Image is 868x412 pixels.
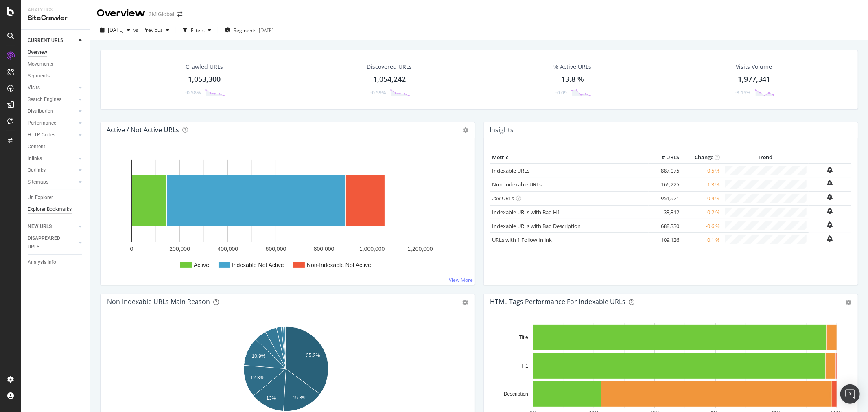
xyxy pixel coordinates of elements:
td: +0.1 % [681,233,722,246]
a: Inlinks [28,154,76,163]
div: Filters [191,27,205,34]
div: Segments [28,72,50,80]
td: -0.4 % [681,191,722,205]
span: Previous [140,26,163,33]
th: Change [681,151,722,164]
text: Description [503,391,528,397]
div: Overview [28,48,47,57]
text: 15.8% [293,395,306,401]
text: 10.9% [252,354,266,359]
div: -0.59% [370,89,386,96]
div: CURRENT URLS [28,36,63,45]
a: HTTP Codes [28,131,76,139]
h4: Insights [490,125,514,136]
td: 951,921 [649,191,681,205]
div: bell-plus [827,194,833,200]
h4: Active / Not Active URLs [107,125,179,136]
div: gear [463,300,468,305]
div: Content [28,142,45,151]
text: 800,000 [314,245,335,252]
div: bell-plus [827,208,833,214]
a: Segments [28,72,84,80]
a: CURRENT URLS [28,36,76,45]
text: 200,000 [169,245,190,252]
a: NEW URLS [28,222,76,231]
div: % Active URLs [554,63,592,71]
text: Active [194,262,209,268]
a: Sitemaps [28,178,76,186]
div: bell-plus [827,167,833,173]
a: DISAPPEARED URLS [28,234,76,251]
div: bell-plus [827,235,833,242]
div: NEW URLS [28,222,52,231]
text: 1,000,000 [359,245,385,252]
a: Indexable URLs with Bad H1 [492,208,560,216]
text: 12.3% [250,375,264,381]
div: Outlinks [28,166,46,175]
div: arrow-right-arrow-left [177,11,182,17]
div: DISAPPEARED URLS [28,234,69,251]
td: 688,330 [649,219,681,233]
button: Filters [179,24,214,37]
div: -3.15% [735,89,750,96]
span: 2025 Aug. 10th [108,26,124,33]
td: -1.3 % [681,178,722,191]
td: 166,225 [649,178,681,191]
td: -0.5 % [681,164,722,178]
div: Inlinks [28,154,42,163]
span: vs [133,26,140,33]
a: Performance [28,119,76,127]
div: Search Engines [28,95,61,104]
div: Non-Indexable URLs Main Reason [107,298,210,306]
a: Outlinks [28,166,76,175]
div: [DATE] [259,27,273,34]
text: 600,000 [266,245,286,252]
div: Open Intercom Messenger [840,384,860,404]
td: -0.2 % [681,205,722,219]
a: View More [449,276,473,283]
td: 109,136 [649,233,681,246]
div: 1,053,300 [188,74,221,85]
div: -0.58% [185,89,201,96]
a: Non-Indexable URLs [492,181,542,188]
a: Content [28,142,84,151]
a: Distribution [28,107,76,116]
a: Search Engines [28,95,76,104]
a: Analysis Info [28,258,84,267]
text: 0 [130,245,133,252]
text: 1,200,000 [407,245,433,252]
div: Visits [28,83,40,92]
a: 2xx URLs [492,195,514,202]
div: bell-plus [827,180,833,186]
text: Indexable Not Active [232,262,284,268]
td: 887,075 [649,164,681,178]
th: Trend [722,151,809,164]
div: Visits Volume [736,63,772,71]
div: Analytics [28,7,83,13]
div: Discovered URLs [367,63,412,71]
button: [DATE] [97,24,133,37]
a: Indexable URLs with Bad Description [492,222,581,230]
a: Url Explorer [28,193,84,202]
text: 35.2% [306,353,320,358]
div: Overview [97,7,145,20]
a: Explorer Bookmarks [28,205,84,214]
text: H1 [522,363,528,369]
th: Metric [490,151,649,164]
div: Movements [28,60,53,68]
svg: A chart. [107,151,468,278]
div: Distribution [28,107,53,116]
div: 1,054,242 [373,74,406,85]
td: -0.6 % [681,219,722,233]
div: -0.09 [555,89,567,96]
button: Segments[DATE] [221,24,277,37]
div: HTML Tags Performance for Indexable URLs [490,298,626,306]
text: 400,000 [218,245,238,252]
th: # URLS [649,151,681,164]
div: 13.8 % [561,74,584,85]
a: Overview [28,48,84,57]
text: Title [519,335,528,340]
div: Sitemaps [28,178,48,186]
span: Segments [234,27,256,34]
